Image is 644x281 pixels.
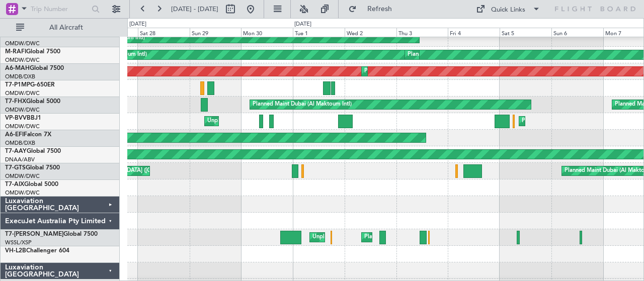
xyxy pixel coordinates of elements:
a: OMDW/DWC [5,106,40,114]
span: All Aircraft [26,24,106,31]
a: T7-P1MPG-650ER [5,82,55,88]
a: VH-L2BChallenger 604 [5,248,69,254]
div: Wed 2 [345,28,396,37]
div: Quick Links [491,5,525,15]
div: Fri 4 [448,28,500,37]
div: Sun 29 [190,28,242,37]
div: Unplanned Maint [GEOGRAPHIC_DATA] [312,230,416,245]
div: Planned Maint Dubai (Al Maktoum Intl) [408,47,507,62]
div: Planned Maint [GEOGRAPHIC_DATA] ([GEOGRAPHIC_DATA]) [364,230,523,245]
div: Unplanned Maint Nice ([GEOGRAPHIC_DATA]) [207,114,327,129]
span: T7-FHX [5,99,26,105]
div: Planned Maint Genoa (Sestri) [522,114,596,129]
span: A6-MAH [5,65,30,71]
a: T7-FHXGlobal 5000 [5,99,60,105]
a: T7-AAYGlobal 7500 [5,148,61,154]
span: T7-AAY [5,148,27,154]
a: A6-EFIFalcon 7X [5,132,51,138]
span: A6-EFI [5,132,24,138]
a: OMDW/DWC [5,123,40,130]
a: A6-MAHGlobal 7500 [5,65,64,71]
a: OMDW/DWC [5,189,40,197]
a: OMDW/DWC [5,40,40,47]
div: Sun 6 [551,28,603,37]
a: OMDB/DXB [5,139,35,147]
span: T7-[PERSON_NAME] [5,231,63,237]
span: VH-L2B [5,248,26,254]
span: Refresh [359,6,401,13]
button: All Aircraft [11,20,109,36]
a: OMDW/DWC [5,56,40,64]
a: OMDB/DXB [5,73,35,80]
span: VP-BVV [5,115,27,121]
div: Sat 5 [500,28,551,37]
button: Refresh [344,1,404,17]
a: OMDW/DWC [5,172,40,180]
a: DNAA/ABV [5,156,35,163]
a: WSSL/XSP [5,239,32,246]
div: [DATE] [129,20,146,29]
a: VP-BVVBBJ1 [5,115,41,121]
div: Tue 1 [293,28,345,37]
span: [DATE] - [DATE] [171,5,218,14]
div: [DATE] [294,20,311,29]
a: T7-AIXGlobal 5000 [5,181,58,188]
div: Planned Maint Dubai (Al Maktoum Intl) [364,64,463,79]
span: M-RAFI [5,49,26,55]
span: T7-GTS [5,165,26,171]
div: Mon 30 [241,28,293,37]
span: T7-AIX [5,181,24,188]
a: T7-GTSGlobal 7500 [5,165,60,171]
div: Thu 3 [396,28,448,37]
span: T7-P1MP [5,82,30,88]
input: Trip Number [31,2,89,17]
button: Quick Links [471,1,545,17]
div: Sat 28 [138,28,190,37]
a: M-RAFIGlobal 7500 [5,49,60,55]
a: OMDW/DWC [5,89,40,97]
div: Planned Maint Dubai (Al Maktoum Intl) [253,97,352,112]
a: T7-[PERSON_NAME]Global 7500 [5,231,98,237]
